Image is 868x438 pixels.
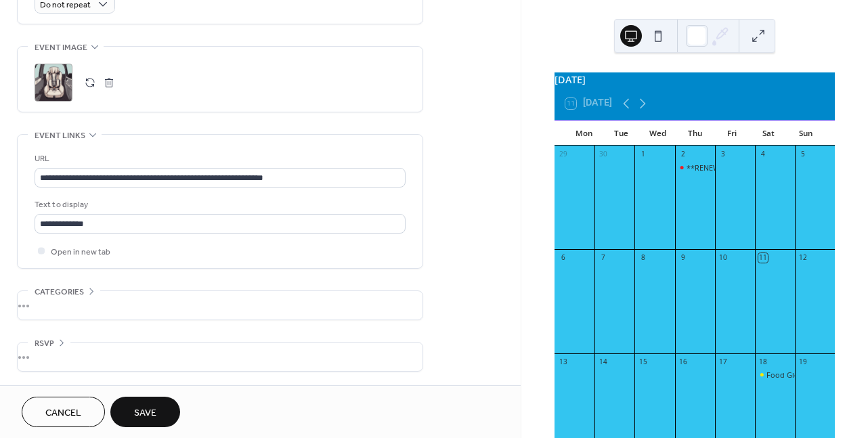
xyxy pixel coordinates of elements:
[134,406,156,420] span: Save
[35,41,87,55] span: Event image
[45,406,81,420] span: Cancel
[755,370,795,380] div: Food Glorious Food
[35,198,403,212] div: Text to display
[787,121,824,146] div: Sun
[798,253,808,263] div: 12
[639,121,676,146] div: Wed
[678,357,688,366] div: 16
[675,162,715,173] div: **RENEWAL** CPR/First Aid/AED Zoom & Hands On Portion
[766,370,837,380] div: Food Glorious Food
[559,357,568,366] div: 13
[676,121,714,146] div: Thu
[110,397,180,427] button: Save
[798,357,808,366] div: 19
[603,121,640,146] div: Tue
[718,150,728,159] div: 3
[638,150,648,159] div: 1
[559,253,568,263] div: 6
[758,150,768,159] div: 4
[718,357,728,366] div: 17
[35,64,72,102] div: ;
[35,129,85,143] span: Event links
[750,121,787,146] div: Sat
[35,336,54,351] span: RSVP
[555,72,835,87] div: [DATE]
[798,150,808,159] div: 5
[35,285,84,299] span: Categories
[678,253,688,263] div: 9
[565,121,603,146] div: Mon
[35,152,403,166] div: URL
[559,150,568,159] div: 29
[22,397,105,427] button: Cancel
[758,357,768,366] div: 18
[599,150,608,159] div: 30
[18,343,422,371] div: •••
[758,253,768,263] div: 11
[638,357,648,366] div: 15
[718,253,728,263] div: 10
[18,291,422,320] div: •••
[713,121,750,146] div: Fri
[599,357,608,366] div: 14
[678,150,688,159] div: 2
[599,253,608,263] div: 7
[638,253,648,263] div: 8
[51,245,110,259] span: Open in new tab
